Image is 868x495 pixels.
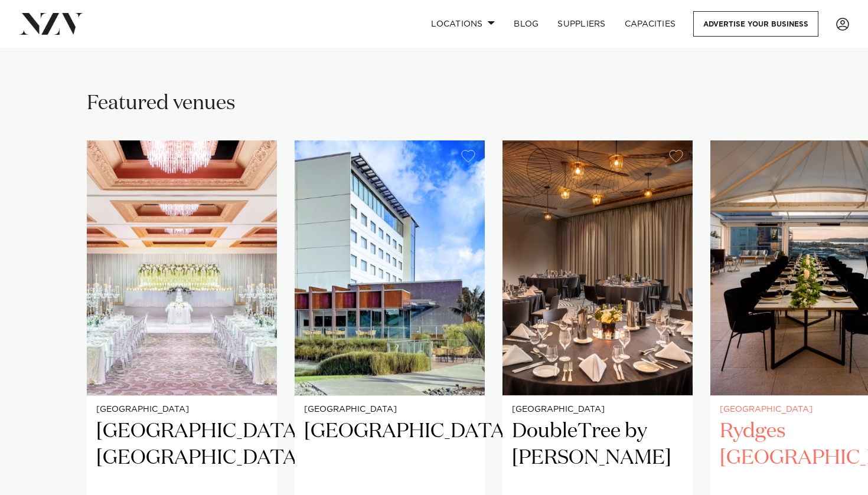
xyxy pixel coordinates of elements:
a: Locations [422,11,504,37]
a: Advertise your business [693,11,818,37]
img: nzv-logo.png [19,13,83,34]
small: [GEOGRAPHIC_DATA] [304,405,475,414]
img: Corporate gala dinner setup at Hilton Karaka [502,140,693,395]
a: BLOG [504,11,548,37]
a: SUPPLIERS [548,11,615,37]
small: [GEOGRAPHIC_DATA] [512,405,683,414]
h2: Featured venues [87,90,236,117]
small: [GEOGRAPHIC_DATA] [96,405,267,414]
a: Capacities [615,11,686,37]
